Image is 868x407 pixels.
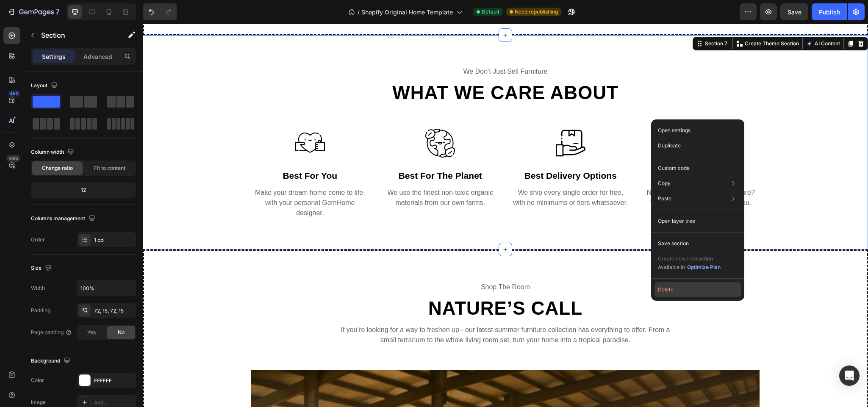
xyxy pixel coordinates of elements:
div: Beta [6,155,20,162]
div: Layout [31,80,59,91]
span: Fit to content [94,164,125,172]
button: Delete [654,282,741,297]
p: Advanced [83,52,112,61]
button: 7 [3,3,63,20]
div: Width [31,284,45,292]
span: Need republishing [515,8,558,16]
div: FFFFFF [94,377,134,385]
p: shop the room [195,258,530,269]
span: Save [788,8,801,16]
div: 450 [8,90,20,97]
p: Nature’s Call [195,274,530,296]
p: Custom code [658,164,690,172]
img: Alt Image [153,105,182,134]
button: Publish [812,3,847,20]
div: 72, 15, 72, 15 [94,307,134,315]
div: furniture removal [499,144,617,160]
p: Create new interaction [658,255,721,263]
div: Page padding [31,329,72,336]
div: Columns management [31,213,97,224]
div: Order [31,236,45,244]
input: Auto [77,280,136,296]
div: Column width [31,147,76,158]
p: Open layer tree [658,217,695,225]
p: Duplicate [658,142,681,150]
span: / [358,8,360,17]
p: 7 [55,7,59,17]
img: Alt Image [283,105,312,134]
div: Publish [819,8,840,17]
span: Change ratio [42,164,73,172]
div: Image [31,399,46,406]
button: Optimize Plan [687,263,721,271]
span: Available in [658,264,685,270]
p: If you’re looking for a way to freshen up - our latest summer furniture collection has everything... [195,301,530,321]
p: Save section [658,240,689,247]
div: Make your dream home come to life, with your personal GemHome designer. [108,163,226,195]
p: Copy [658,180,671,187]
div: best for the planet [239,144,357,160]
div: Add... [94,399,134,407]
p: Settings [42,52,66,61]
img: Alt Image [413,105,443,134]
p: Create Theme Section [602,16,656,24]
div: Background [31,355,72,367]
div: 12 [33,184,134,196]
div: Open Intercom Messenger [839,365,860,386]
button: Save [780,3,808,20]
p: Open settings [658,127,691,134]
div: Padding [31,307,50,314]
div: Optimize Plan [687,263,721,271]
span: Default [482,8,499,16]
span: Shopify Original Home Template [361,8,453,17]
div: We ship every single order for free, with no minimums or tiers whatsoever. [369,163,487,185]
div: Undo/Redo [143,3,177,20]
div: Section 7 [560,16,586,24]
div: 1 col [94,236,134,244]
div: Size [31,263,53,274]
button: AI Content [662,15,699,25]
iframe: Design area [143,24,868,407]
div: No longer need a piece of furniture? We’ll take it and recycle it for you. [499,163,617,185]
div: Color [31,377,44,384]
div: best delivery options [369,144,487,160]
span: Yes [87,329,96,336]
img: Alt Image [543,105,573,134]
div: We use the finest non-toxic organic materials from our own farms. [239,163,357,185]
p: Section [41,30,111,40]
div: best for you [108,144,226,160]
p: Paste [658,195,671,202]
span: No [118,329,125,336]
